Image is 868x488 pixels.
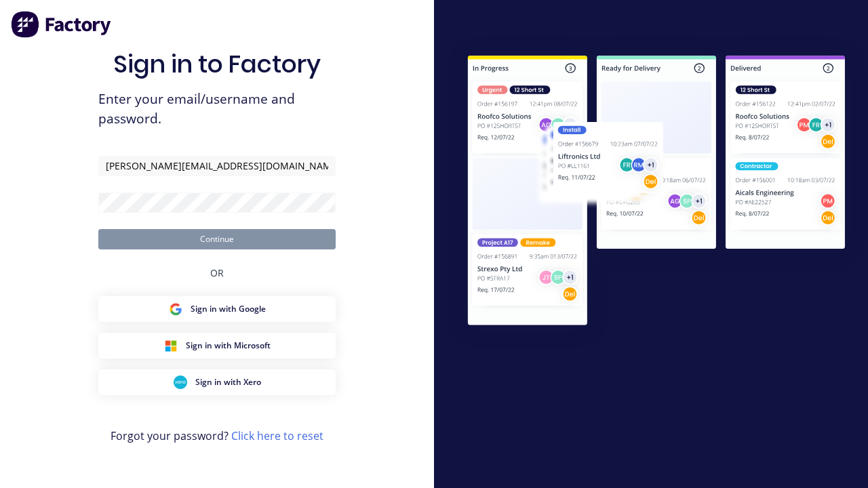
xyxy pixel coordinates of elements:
button: Continue [98,229,336,249]
img: Microsoft Sign in [164,339,178,352]
span: Sign in with Xero [195,376,261,388]
button: Google Sign inSign in with Google [98,296,336,322]
button: Xero Sign inSign in with Xero [98,369,336,395]
input: Email/Username [98,156,336,176]
img: Xero Sign in [174,375,187,389]
img: Sign in [445,35,868,350]
h1: Sign in to Factory [113,49,321,79]
a: Click here to reset [231,428,323,443]
span: Enter your email/username and password. [98,89,336,129]
img: Google Sign in [169,302,182,316]
img: Factory [11,11,113,38]
span: Forgot your password? [111,428,323,444]
button: Microsoft Sign inSign in with Microsoft [98,333,336,359]
span: Sign in with Microsoft [186,340,271,352]
div: OR [210,249,224,296]
span: Sign in with Google [191,303,266,315]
